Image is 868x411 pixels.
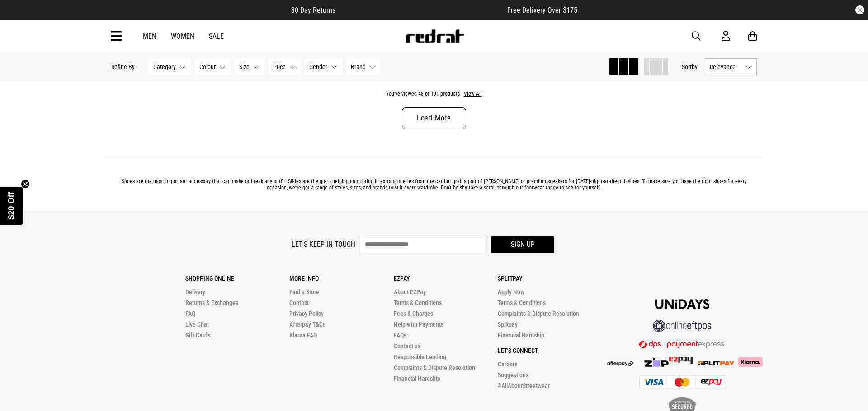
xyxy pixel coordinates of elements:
a: Complaints & Dispute Resolution [394,364,475,371]
p: Shopping Online [185,275,289,282]
p: More Info [289,275,393,282]
label: Let's keep in touch [292,240,355,249]
button: Sign up [491,236,554,253]
a: #AllAboutStreetwear [498,382,550,389]
button: Sortby [682,61,698,72]
a: Sale [209,32,224,41]
img: DPS [639,340,725,348]
button: View All [463,90,482,98]
img: Cards [639,375,725,389]
a: Financial Hardship [394,375,440,382]
a: Delivery [185,288,205,296]
a: Women [171,32,194,41]
a: Returns & Exchanges [185,299,238,306]
button: Category [148,58,191,75]
a: Live Chat [185,321,209,328]
span: Brand [351,63,366,70]
span: Category [153,63,176,70]
p: Let's Connect [498,347,602,354]
a: Careers [498,360,517,368]
a: FAQs [394,332,406,339]
span: Colour [199,63,216,70]
button: Brand [346,58,381,75]
button: Relevance [705,58,757,75]
img: Redrat logo [405,29,465,43]
a: About EZPay [394,288,426,296]
img: online eftpos [653,320,712,332]
p: Refine By [111,63,135,70]
a: Suggestions [498,371,528,379]
a: Apply Now [498,288,524,296]
a: Privacy Policy [289,310,324,317]
span: Price [273,63,286,70]
a: Splitpay [498,321,518,328]
button: Colour [194,58,231,75]
img: Splitpay [669,357,693,364]
a: Financial Hardship [498,332,544,339]
a: Gift Cards [185,332,210,339]
button: Size [234,58,264,75]
a: Klarna FAQ [289,332,317,339]
a: Terms & Conditions [498,299,546,306]
a: Contact [289,299,309,306]
a: Fees & Charges [394,310,433,317]
span: Free Delivery Over $175 [507,6,577,14]
span: 30 Day Returns [291,6,335,14]
a: FAQ [185,310,195,317]
button: Gender [304,58,342,75]
a: Terms & Conditions [394,299,442,306]
a: Help with Payments [394,321,443,328]
p: Shoes are the most important accessory that can make or break any outfit. Slides are the go-to he... [111,178,757,191]
span: You've viewed 48 of 191 products [386,91,460,97]
a: Men [143,32,156,41]
a: Find a Store [289,288,319,296]
img: Afterpay [602,360,638,367]
img: Splitpay [698,361,734,365]
img: Klarna [734,357,763,367]
a: Load More [402,107,466,129]
iframe: Customer reviews powered by Trustpilot [354,5,489,14]
span: Relevance [710,63,742,70]
span: Gender [309,63,327,70]
a: Responsible Lending [394,353,446,360]
a: Complaints & Dispute Resolution [498,310,579,317]
a: Afterpay T&Cs [289,321,325,328]
button: Open LiveChat chat widget [7,4,34,31]
span: $20 Off [7,192,16,219]
button: Close teaser [21,180,30,189]
span: by [692,63,698,70]
p: Splitpay [498,275,602,282]
img: Unidays [655,299,709,309]
img: Zip [644,358,669,367]
p: Ezpay [394,275,498,282]
span: Size [239,63,250,70]
a: Contact us [394,342,420,350]
button: Price [268,58,301,75]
